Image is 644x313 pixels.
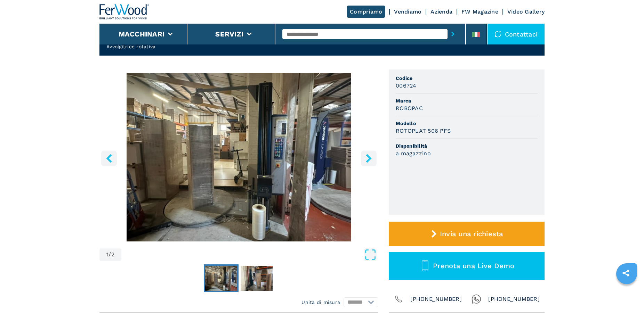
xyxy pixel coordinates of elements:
[396,149,431,157] h3: a magazzino
[123,248,377,261] button: Open Fullscreen
[396,97,538,104] span: Marca
[410,294,462,304] span: [PHONE_NUMBER]
[99,264,378,292] nav: Thumbnail Navigation
[204,264,239,292] button: Go to Slide 1
[106,43,245,50] h2: Avvolgitrice rotativa
[205,266,237,291] img: f02cfc24ece8a609d25171894bdf944b
[396,127,451,135] h3: ROTOPLAT 506 PFS
[99,73,378,241] div: Go to Slide 1
[396,120,538,127] span: Modello
[488,294,540,304] span: [PHONE_NUMBER]
[241,266,273,291] img: 9aa5db808f83d17a59125f7b657d3a7e
[99,73,378,241] img: Avvolgitrice rotativa ROBOPAC ROTOPLAT 506 PFS
[111,252,114,257] span: 2
[614,282,639,308] iframe: Chat
[488,24,545,44] div: Contattaci
[389,222,545,246] button: Invia una richiesta
[108,252,111,257] span: /
[99,4,150,19] img: Ferwood
[472,294,481,304] img: Whatsapp
[394,294,403,304] img: Phone
[301,299,340,306] em: Unità di misura
[440,230,503,238] span: Invia una richiesta
[361,150,377,166] button: right-button
[494,31,501,38] img: Contattaci
[433,262,514,270] span: Prenota una Live Demo
[389,252,545,280] button: Prenota una Live Demo
[347,6,385,18] a: Compriamo
[396,142,538,149] span: Disponibilità
[617,264,635,282] a: sharethis
[106,252,108,257] span: 1
[119,30,165,38] button: Macchinari
[215,30,243,38] button: Servizi
[448,26,458,42] button: submit-button
[396,104,423,112] h3: ROBOPAC
[396,75,538,82] span: Codice
[507,8,545,15] a: Video Gallery
[101,150,117,166] button: left-button
[430,8,452,15] a: Azienda
[394,8,421,15] a: Vendiamo
[461,8,498,15] a: FW Magazine
[239,264,274,292] button: Go to Slide 2
[396,82,417,90] h3: 006724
